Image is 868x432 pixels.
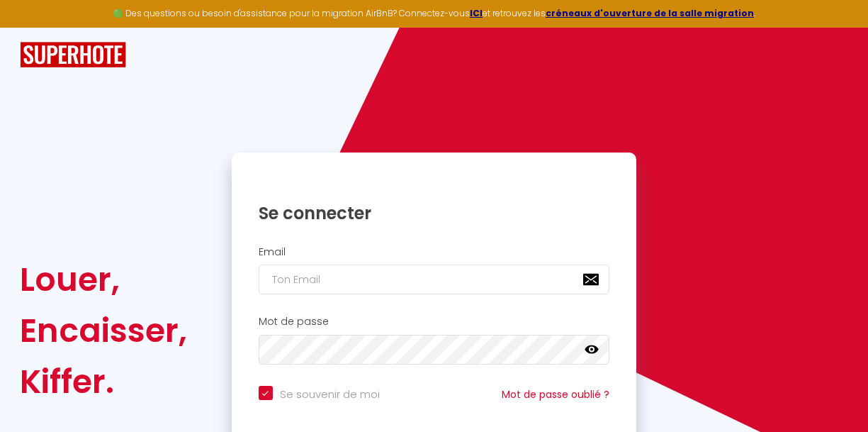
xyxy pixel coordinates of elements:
h2: Email [259,246,610,258]
a: Mot de passe oublié ? [502,387,609,401]
div: Encaisser, [20,305,187,356]
div: Louer, [20,254,187,305]
img: SuperHote logo [20,42,126,68]
a: créneaux d'ouverture de la salle migration [546,7,754,19]
input: Ton Email [259,265,610,294]
h1: Se connecter [259,202,610,224]
h2: Mot de passe [259,316,610,328]
a: ICI [470,7,483,19]
div: Kiffer. [20,356,187,407]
